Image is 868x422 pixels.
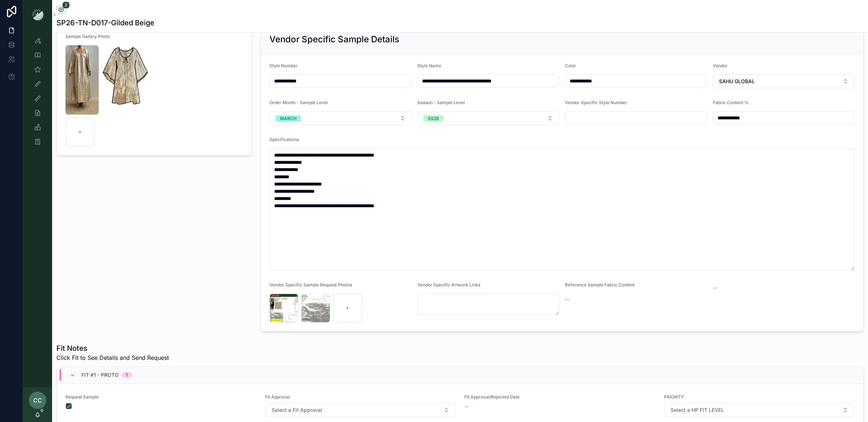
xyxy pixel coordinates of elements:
div: SS26 [428,115,439,122]
div: 1 [126,372,128,378]
span: Vendor Specific Sample Request Photos [269,282,352,287]
span: Specifications [269,137,299,142]
span: Vendor [713,63,728,68]
span: Style Number [269,63,298,68]
h1: Fit Notes [56,343,169,353]
span: Fit Approval [265,394,456,400]
img: Mini-Dress.png [102,45,151,115]
div: scrollable content [23,29,52,158]
img: Screenshot-2025-09-18-at-8.53.21-AM.png [65,45,99,115]
div: MARCH [280,115,297,122]
span: PRIORITY [664,394,855,400]
span: -- [565,296,569,303]
span: Fabric Content % [713,100,749,105]
img: App logo [32,9,43,20]
span: Season - Sample Level [417,100,465,105]
h2: Vendor Specific Sample Details [269,34,399,45]
span: Style Name [417,63,441,68]
button: Select Button [713,74,855,88]
span: Fit Approval/Rejected Date [464,394,655,400]
span: 2 [62,1,70,9]
button: Select Button [417,111,559,125]
button: Select Button [664,403,855,417]
span: Click Fit to See Details and Send Request [56,353,169,362]
button: 2 [56,6,66,15]
span: Order Month - Sample Level [269,100,328,105]
span: -- [464,403,469,410]
span: Select a HP FIT LEVEL [671,406,724,414]
span: Color [565,63,576,68]
span: Reference Sample Fabric Content [565,282,635,287]
span: CC [33,396,42,405]
span: Select a Fit Approval [272,406,322,414]
span: Vendor Specific Style Number [565,100,627,105]
span: Request Sample [65,394,256,400]
span: Fit #1 - Proto [81,371,119,379]
h1: SP26-TN-D017-Gilded Beige [56,18,154,28]
span: -- [713,284,717,291]
button: Select Button [269,111,412,125]
button: Select Button [265,403,456,417]
span: SAHU GLOBAL [719,78,755,85]
span: Sample Gallery Photo [65,34,110,39]
span: Vendor Specific Artwork Links [417,282,480,287]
